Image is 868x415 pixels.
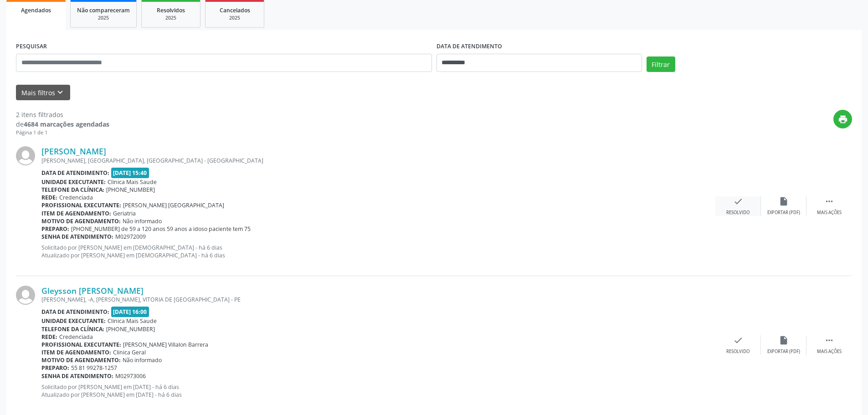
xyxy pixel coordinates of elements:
span: [PHONE_NUMBER] de 59 a 120 anos 59 anos a idoso paciente tem 75 [71,225,251,233]
i: print [838,114,848,124]
span: [DATE] 16:00 [111,307,149,317]
b: Profissional executante: [41,341,121,348]
div: Página 1 de 1 [16,129,109,137]
b: Senha de atendimento: [41,372,113,380]
i: keyboard_arrow_down [55,87,65,97]
div: Resolvido [726,210,750,216]
button: print [833,110,852,128]
b: Unidade executante: [41,317,106,325]
span: Geriatria [113,210,136,217]
b: Data de atendimento: [41,308,109,316]
span: [PHONE_NUMBER] [106,325,155,333]
label: DATA DE ATENDIMENTO [437,40,502,54]
div: Exportar (PDF) [767,348,800,355]
span: Credenciada [59,333,93,341]
a: [PERSON_NAME] [41,146,106,156]
span: Cancelados [220,6,250,14]
div: [PERSON_NAME], -A, [PERSON_NAME], VITORIA DE [GEOGRAPHIC_DATA] - PE [41,296,715,303]
span: Clinica Mais Saude [108,178,157,186]
b: Unidade executante: [41,178,106,186]
span: [PERSON_NAME] [GEOGRAPHIC_DATA] [123,201,224,209]
span: Credenciada [59,194,93,201]
div: Mais ações [817,348,842,355]
p: Solicitado por [PERSON_NAME] em [DEMOGRAPHIC_DATA] - há 6 dias Atualizado por [PERSON_NAME] em [D... [41,244,715,259]
b: Data de atendimento: [41,169,109,177]
span: [PERSON_NAME] Villalon Barrera [123,341,208,348]
b: Profissional executante: [41,201,121,209]
span: [PHONE_NUMBER] [106,186,155,194]
a: Gleysson [PERSON_NAME] [41,286,144,296]
span: [DATE] 15:40 [111,168,149,178]
button: Filtrar [647,56,675,72]
i: check [733,335,743,345]
span: Não compareceram [77,6,130,14]
i: insert_drive_file [779,335,789,345]
i:  [824,335,834,345]
b: Motivo de agendamento: [41,356,121,364]
strong: 4684 marcações agendadas [24,120,109,128]
b: Telefone da clínica: [41,325,104,333]
img: img [16,286,35,305]
div: Resolvido [726,348,750,355]
div: [PERSON_NAME], [GEOGRAPHIC_DATA], [GEOGRAPHIC_DATA] - [GEOGRAPHIC_DATA] [41,157,715,164]
b: Item de agendamento: [41,348,111,356]
b: Senha de atendimento: [41,233,113,241]
b: Item de agendamento: [41,210,111,217]
div: 2025 [148,15,194,21]
div: 2025 [77,15,130,21]
span: Resolvidos [157,6,185,14]
i:  [824,196,834,206]
span: Agendados [21,6,51,14]
p: Solicitado por [PERSON_NAME] em [DATE] - há 6 dias Atualizado por [PERSON_NAME] em [DATE] - há 6 ... [41,383,715,399]
img: img [16,146,35,165]
b: Motivo de agendamento: [41,217,121,225]
span: Não informado [123,217,162,225]
b: Telefone da clínica: [41,186,104,194]
span: M02972009 [115,233,146,241]
span: M02973006 [115,372,146,380]
b: Rede: [41,194,57,201]
span: 55 81 99278-1257 [71,364,117,372]
span: Não informado [123,356,162,364]
b: Preparo: [41,225,69,233]
div: 2025 [212,15,257,21]
b: Preparo: [41,364,69,372]
div: Mais ações [817,210,842,216]
span: Clinica Geral [113,348,146,356]
div: de [16,119,109,129]
div: Exportar (PDF) [767,210,800,216]
button: Mais filtroskeyboard_arrow_down [16,85,70,101]
i: check [733,196,743,206]
i: insert_drive_file [779,196,789,206]
b: Rede: [41,333,57,341]
span: Clinica Mais Saude [108,317,157,325]
label: PESQUISAR [16,40,47,54]
div: 2 itens filtrados [16,110,109,119]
